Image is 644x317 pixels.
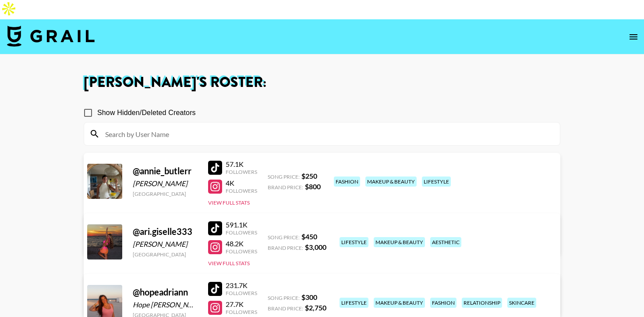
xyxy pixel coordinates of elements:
[305,182,321,191] strong: $ 800
[226,160,257,169] div: 57.1K
[100,127,555,141] input: Search by User Name
[133,300,198,309] div: Hope [PERSON_NAME]
[625,28,642,46] button: open drawer
[97,108,196,118] span: Show Hidden/Deleted Creators
[507,298,536,308] div: skincare
[208,199,250,206] button: View Full Stats
[268,305,303,312] span: Brand Price:
[268,234,300,241] span: Song Price:
[430,298,456,308] div: fashion
[340,298,368,308] div: lifestyle
[133,251,198,258] div: [GEOGRAPHIC_DATA]
[133,191,198,197] div: [GEOGRAPHIC_DATA]
[208,260,250,267] button: View Full Stats
[84,76,560,90] h1: [PERSON_NAME] 's Roster:
[226,239,257,248] div: 48.2K
[268,295,300,301] span: Song Price:
[374,237,425,247] div: makeup & beauty
[305,243,326,251] strong: $ 3,000
[133,240,198,249] div: [PERSON_NAME]
[305,303,326,312] strong: $ 2,750
[301,293,317,301] strong: $ 300
[365,177,417,187] div: makeup & beauty
[301,172,317,180] strong: $ 250
[226,309,257,315] div: Followers
[133,166,198,177] div: @ annie_butlerr
[340,237,368,247] div: lifestyle
[430,237,461,247] div: aesthetic
[334,177,360,187] div: fashion
[301,232,317,241] strong: $ 450
[226,187,257,194] div: Followers
[226,300,257,309] div: 27.7K
[226,229,257,236] div: Followers
[226,248,257,255] div: Followers
[268,184,303,191] span: Brand Price:
[268,245,303,251] span: Brand Price:
[226,169,257,175] div: Followers
[374,298,425,308] div: makeup & beauty
[133,287,198,298] div: @ hopeadriann
[422,177,451,187] div: lifestyle
[462,298,502,308] div: relationship
[226,290,257,296] div: Followers
[226,281,257,290] div: 231.7K
[226,179,257,187] div: 4K
[268,173,300,180] span: Song Price:
[133,179,198,188] div: [PERSON_NAME]
[7,25,95,47] img: Grail Talent
[133,226,198,237] div: @ ari.giselle333
[226,220,257,229] div: 591.1K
